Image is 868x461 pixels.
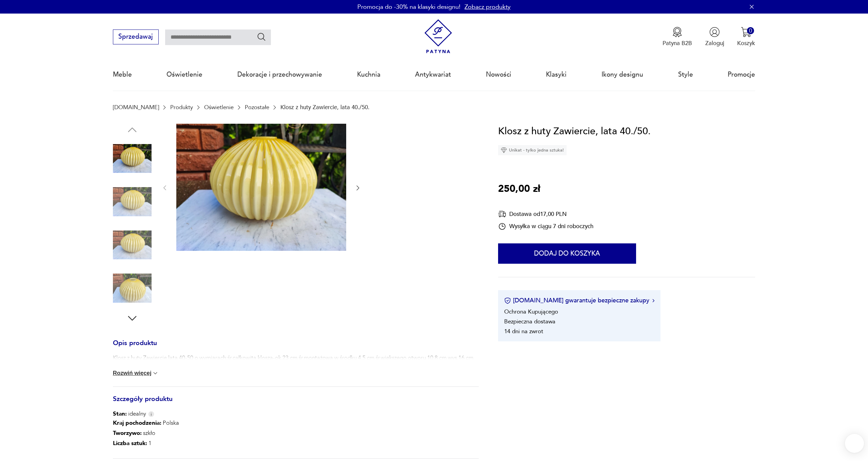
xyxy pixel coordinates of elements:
[170,104,193,111] a: Produkty
[728,59,755,90] a: Promocje
[113,182,152,221] img: Zdjęcie produktu Klosz z huty Zawiercie, lata 40./50.
[465,3,511,11] a: Zobacz produkty
[113,429,142,437] b: Tworzywo :
[148,411,154,417] img: Info icon
[504,297,511,304] img: Ikona certyfikatu
[152,370,159,377] img: chevron down
[663,27,692,47] button: Patyna B2B
[166,59,202,90] a: Oświetlenie
[113,35,159,40] a: Sprzedawaj
[504,327,543,335] li: 14 dni na zwrot
[678,59,693,90] a: Style
[357,59,380,90] a: Kuchnia
[705,27,724,47] button: Zaloguj
[663,27,692,47] a: Ikona medaluPatyna B2B
[357,3,460,11] p: Promocja do -30% na klasyki designu!
[113,59,132,90] a: Meble
[501,147,507,153] img: Ikona diamentu
[113,139,152,178] img: Zdjęcie produktu Klosz z huty Zawiercie, lata 40./50.
[421,19,455,54] img: Patyna - sklep z meblami i dekoracjami vintage
[113,419,161,427] b: Kraj pochodzenia :
[257,32,267,42] button: Szukaj
[113,354,475,362] p: Klosz z huty Zawiercie,lata 40-50 o wymiarach:śr.całkowita klosza-ok.23 cm.śr.montażowa w środku ...
[113,438,179,448] p: 1
[504,296,654,305] button: [DOMAIN_NAME] gwarantuje bezpieczne zakupy
[546,59,567,90] a: Klasyki
[415,59,451,90] a: Antykwariat
[845,434,864,453] iframe: Smartsupp widget button
[113,370,159,377] button: Rozwiń więcej
[113,428,179,438] p: szkło
[113,410,146,418] span: idealny
[498,145,567,155] div: Unikat - tylko jedna sztuka!
[652,299,654,302] img: Ikona strzałki w prawo
[113,418,179,428] p: Polska
[672,27,683,37] img: Ikona medalu
[741,27,751,37] img: Ikona koszyka
[498,181,540,197] p: 250,00 zł
[504,318,555,325] li: Bezpieczna dostawa
[113,410,127,418] b: Stan:
[737,27,755,47] button: 0Koszyk
[237,59,322,90] a: Dekoracje i przechowywanie
[709,27,720,37] img: Ikonka użytkownika
[113,269,152,307] img: Zdjęcie produktu Klosz z huty Zawiercie, lata 40./50.
[663,39,692,47] p: Patyna B2B
[747,27,754,34] div: 0
[498,210,506,218] img: Ikona dostawy
[113,104,159,111] a: [DOMAIN_NAME]
[245,104,269,111] a: Pozostałe
[486,59,511,90] a: Nowości
[498,222,593,230] div: Wysyłka w ciągu 7 dni roboczych
[113,397,479,410] h3: Szczegóły produktu
[280,104,370,111] p: Klosz z huty Zawiercie, lata 40./50.
[204,104,234,111] a: Oświetlenie
[113,226,152,264] img: Zdjęcie produktu Klosz z huty Zawiercie, lata 40./50.
[498,124,651,139] h1: Klosz z huty Zawiercie, lata 40./50.
[113,341,479,354] h3: Opis produktu
[705,39,724,47] p: Zaloguj
[737,39,755,47] p: Koszyk
[504,308,558,316] li: Ochrona Kupującego
[601,59,643,90] a: Ikony designu
[113,29,159,44] button: Sprzedawaj
[498,210,593,218] div: Dostawa od 17,00 PLN
[113,439,147,447] b: Liczba sztuk:
[176,124,346,251] img: Zdjęcie produktu Klosz z huty Zawiercie, lata 40./50.
[498,243,636,264] button: Dodaj do koszyka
